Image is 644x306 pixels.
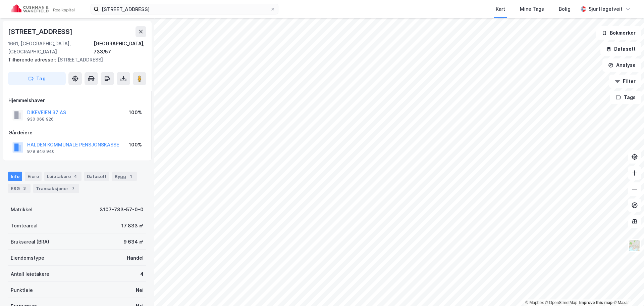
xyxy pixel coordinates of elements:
[11,270,49,278] div: Antall leietakere
[21,185,28,192] div: 3
[27,149,55,154] div: 979 846 940
[579,300,612,305] a: Improve this map
[8,56,141,64] div: [STREET_ADDRESS]
[70,185,76,192] div: 7
[94,40,146,56] div: [GEOGRAPHIC_DATA], 733/57
[127,254,144,262] div: Handel
[11,238,49,246] div: Bruksareal (BRA)
[11,254,44,262] div: Eiendomstype
[123,238,144,246] div: 9 634 ㎡
[610,274,644,306] iframe: Chat Widget
[589,5,623,13] div: Sjur Høgetveit
[610,274,644,306] div: Kontrollprogram for chat
[11,286,33,294] div: Punktleie
[72,173,79,180] div: 4
[8,72,66,85] button: Tag
[112,172,137,181] div: Bygg
[520,5,544,13] div: Mine Tags
[44,172,82,181] div: Leietakere
[8,40,94,56] div: 1661, [GEOGRAPHIC_DATA], [GEOGRAPHIC_DATA]
[545,300,578,305] a: OpenStreetMap
[84,172,109,181] div: Datasett
[33,184,79,193] div: Transaksjoner
[610,91,641,104] button: Tags
[140,270,144,278] div: 4
[525,300,544,305] a: Mapbox
[25,172,42,181] div: Eiere
[121,222,144,230] div: 17 833 ㎡
[127,173,134,180] div: 1
[8,184,31,193] div: ESG
[8,26,74,37] div: [STREET_ADDRESS]
[11,206,33,214] div: Matrikkel
[8,57,58,62] span: Tilhørende adresser:
[129,108,142,117] div: 100%
[596,26,641,40] button: Bokmerker
[100,206,144,214] div: 3107-733-57-0-0
[602,58,641,72] button: Analyse
[600,42,641,56] button: Datasett
[8,172,22,181] div: Info
[628,239,641,252] img: Z
[27,117,54,122] div: 930 068 926
[8,96,146,104] div: Hjemmelshaver
[8,129,146,137] div: Gårdeiere
[99,4,270,14] input: Søk på adresse, matrikkel, gårdeiere, leietakere eller personer
[11,222,38,230] div: Tomteareal
[136,286,144,294] div: Nei
[559,5,571,13] div: Bolig
[11,4,74,14] img: cushman-wakefield-realkapital-logo.202ea83816669bd177139c58696a8fa1.svg
[129,141,142,149] div: 100%
[496,5,505,13] div: Kart
[609,75,641,88] button: Filter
